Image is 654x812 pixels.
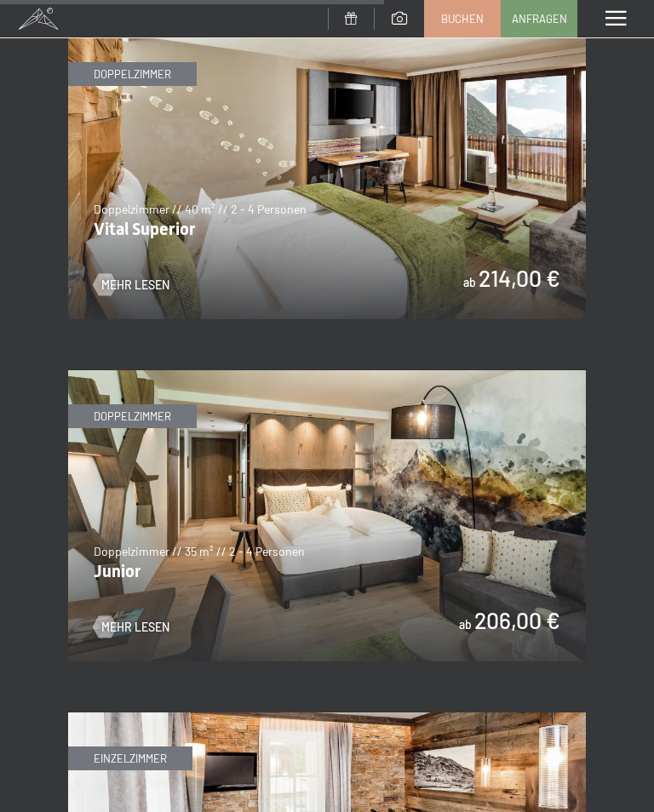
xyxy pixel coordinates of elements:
a: Junior [68,371,586,381]
img: Vital Superior [68,28,586,319]
span: Mehr Lesen [101,277,169,294]
a: Mehr Lesen [94,619,169,636]
span: Buchen [441,11,484,26]
a: Single Alpin [68,713,586,723]
a: Anfragen [502,1,577,37]
a: Buchen [425,1,500,37]
span: Mehr Lesen [101,619,169,636]
img: Junior [68,370,586,661]
span: Anfragen [512,11,567,26]
a: Mehr Lesen [94,277,169,294]
a: Vital Superior [68,29,586,39]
